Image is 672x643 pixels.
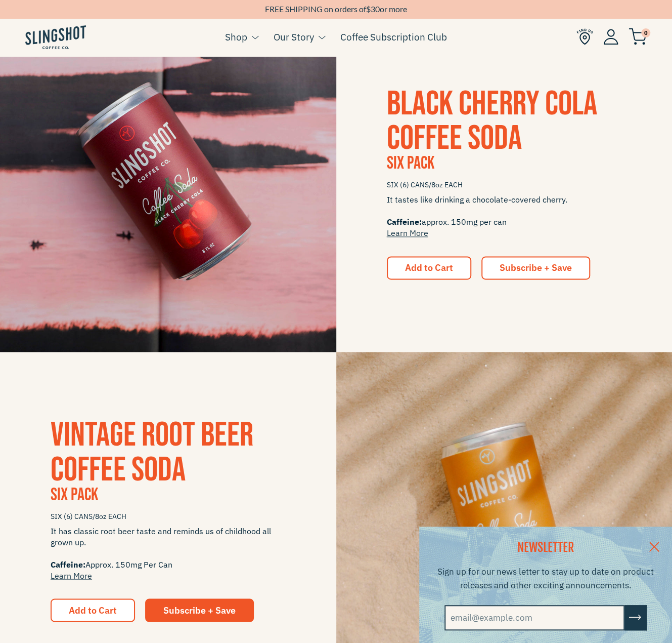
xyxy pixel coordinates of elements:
[641,28,650,37] span: 0
[387,84,597,159] span: Black Cherry Cola Coffee Soda
[432,539,659,556] h2: NEWSLETTER
[387,256,471,279] button: Add to Cart
[225,29,247,45] a: Shop
[340,29,447,45] a: Coffee Subscription Club
[51,415,253,490] a: Vintage Root BeerCoffee Soda
[51,525,286,581] span: It has classic root beer taste and reminds us of childhood all grown up. Approx. 150mg Per Can
[387,217,422,227] span: Caffeine:
[51,484,98,505] span: Six Pack
[405,262,453,273] span: Add to Cart
[366,4,371,14] span: $
[432,565,659,592] p: Sign up for our news letter to stay up to date on product releases and other exciting announcements.
[387,176,622,194] span: SIX (6) CANS/8oz EACH
[371,4,380,14] span: 30
[500,262,572,273] span: Subscribe + Save
[603,29,618,45] img: Account
[387,194,622,238] span: It tastes like drinking a chocolate-covered cherry. approx. 150mg per can
[51,415,253,490] span: Vintage Root Beer Coffee Soda
[274,29,314,45] a: Our Story
[387,84,597,159] a: Black Cherry ColaCoffee Soda
[387,228,428,238] a: Learn More
[576,28,593,45] img: Find Us
[629,31,647,43] a: 0
[51,507,286,525] span: SIX (6) CANS/8oz EACH
[444,605,624,630] input: email@example.com
[481,256,590,279] a: Subscribe + Save
[387,152,434,174] span: Six Pack
[629,28,647,45] img: cart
